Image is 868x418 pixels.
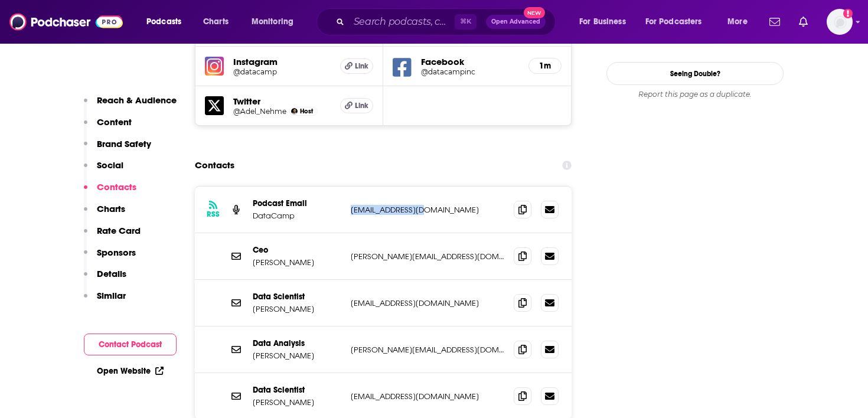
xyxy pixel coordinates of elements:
[351,205,504,215] p: [EMAIL_ADDRESS][DOMAIN_NAME]
[253,351,341,361] p: [PERSON_NAME]
[300,107,313,115] span: Host
[253,211,341,221] p: DataCamp
[719,12,762,31] button: open menu
[421,67,519,76] a: @datacampinc
[233,107,286,116] a: @Adel_Nehme
[638,12,719,31] button: open menu
[97,247,136,258] p: Sponsors
[351,345,504,355] p: [PERSON_NAME][EMAIL_ADDRESS][DOMAIN_NAME]
[84,290,126,312] button: Similar
[421,56,519,67] h5: Facebook
[97,225,141,236] p: Rate Card
[205,57,224,76] img: iconImage
[195,154,234,177] h2: Contacts
[524,7,545,18] span: New
[253,304,341,314] p: [PERSON_NAME]
[97,268,126,279] p: Details
[291,108,298,115] img: Adel Nehme
[253,245,341,255] p: Ceo
[827,9,853,35] img: User Profile
[253,292,341,302] p: Data Scientist
[243,12,309,31] button: open menu
[253,397,341,407] p: [PERSON_NAME]
[794,12,812,32] a: Show notifications dropdown
[97,159,123,171] p: Social
[355,101,368,110] span: Link
[207,210,220,219] h3: RSS
[579,14,626,30] span: For Business
[97,366,164,376] a: Open Website
[827,9,853,35] span: Logged in as danikarchmer
[843,9,853,18] svg: Add a profile image
[606,90,784,99] div: Report this page as a duplicate.
[84,138,151,160] button: Brand Safety
[97,203,125,214] p: Charts
[203,14,229,30] span: Charts
[253,198,341,208] p: Podcast Email
[84,334,177,355] button: Contact Podcast
[233,56,331,67] h5: Instagram
[84,225,141,247] button: Rate Card
[84,268,126,290] button: Details
[252,14,293,30] span: Monitoring
[340,98,373,113] a: Link
[233,96,331,107] h5: Twitter
[233,67,331,76] a: @datacamp
[97,94,177,106] p: Reach & Audience
[9,11,123,33] img: Podchaser - Follow, Share and Rate Podcasts
[765,12,785,32] a: Show notifications dropdown
[253,257,341,267] p: [PERSON_NAME]
[351,252,504,262] p: [PERSON_NAME][EMAIL_ADDRESS][DOMAIN_NAME]
[645,14,702,30] span: For Podcasters
[455,14,477,30] span: ⌘ K
[84,181,136,203] button: Contacts
[328,8,567,35] div: Search podcasts, credits, & more...
[146,14,181,30] span: Podcasts
[606,62,784,85] a: Seeing Double?
[253,385,341,395] p: Data Scientist
[340,58,373,74] a: Link
[539,61,552,71] h5: 1m
[195,12,236,31] a: Charts
[827,9,853,35] button: Show profile menu
[253,338,341,348] p: Data Analysis
[97,116,132,128] p: Content
[84,247,136,269] button: Sponsors
[84,159,123,181] button: Social
[727,14,748,30] span: More
[84,203,125,225] button: Charts
[571,12,641,31] button: open menu
[351,298,504,308] p: [EMAIL_ADDRESS][DOMAIN_NAME]
[97,181,136,192] p: Contacts
[84,116,132,138] button: Content
[97,138,151,149] p: Brand Safety
[138,12,197,31] button: open menu
[84,94,177,116] button: Reach & Audience
[349,12,455,31] input: Search podcasts, credits, & more...
[351,391,504,401] p: [EMAIL_ADDRESS][DOMAIN_NAME]
[486,15,546,29] button: Open AdvancedNew
[355,61,368,71] span: Link
[491,19,540,25] span: Open Advanced
[97,290,126,301] p: Similar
